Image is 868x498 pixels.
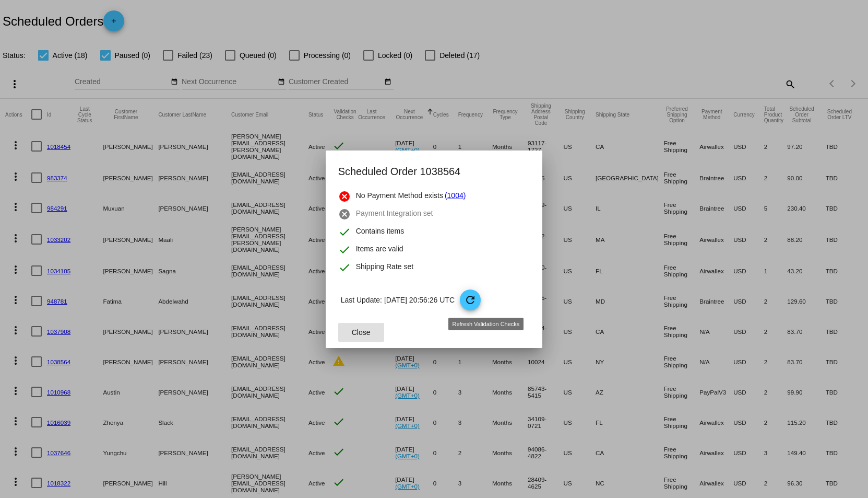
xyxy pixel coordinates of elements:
[338,190,351,203] mat-icon: cancel
[338,208,351,221] mat-icon: cancel
[356,244,403,256] span: Items are valid
[445,190,466,203] a: (1004)
[338,226,351,238] mat-icon: check
[338,244,351,256] mat-icon: check
[338,163,530,180] h2: Scheduled Order 1038564
[356,190,443,203] span: No Payment Method exists
[356,208,433,221] span: Payment Integration set
[464,294,477,306] mat-icon: refresh
[352,328,371,337] span: Close
[341,289,530,310] p: Last Update: [DATE] 20:56:26 UTC
[338,323,384,342] button: Close dialog
[356,261,414,274] span: Shipping Rate set
[338,261,351,274] mat-icon: check
[356,226,405,238] span: Contains items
